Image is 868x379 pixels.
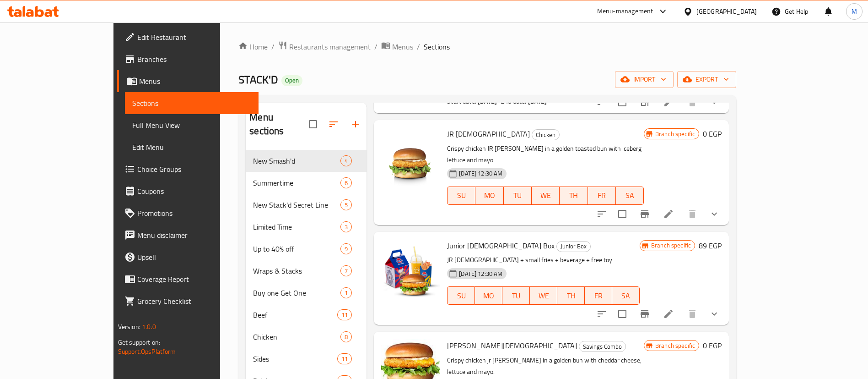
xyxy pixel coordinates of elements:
[253,309,337,320] div: Beef
[125,136,259,158] a: Edit Menu
[125,92,259,114] a: Sections
[117,246,259,268] a: Upsell
[117,290,259,312] a: Grocery Checklist
[345,113,367,135] button: Add section
[278,41,371,53] a: Restaurants management
[579,341,625,352] span: Savings Combo
[137,208,251,219] span: Promotions
[341,333,351,341] span: 8
[475,286,502,305] button: MO
[563,189,584,202] span: TH
[585,286,612,305] button: FR
[246,260,367,282] div: Wraps & Stacks7
[579,341,626,352] div: Savings Combo
[447,187,475,205] button: SU
[139,76,251,87] span: Menus
[340,265,352,276] div: items
[281,75,302,86] div: Open
[253,287,340,298] span: Buy one Get One
[447,355,644,378] p: Crispy chicken jr [PERSON_NAME] in a golden bun with cheddar cheese, lettuce and mayo.
[341,245,351,253] span: 9
[530,286,557,305] button: WE
[117,224,259,246] a: Menu disclaimer
[341,157,351,165] span: 4
[588,289,609,302] span: FR
[137,54,251,65] span: Branches
[591,91,613,113] button: sort-choices
[340,287,352,298] div: items
[340,155,352,166] div: items
[709,308,720,319] svg: Show Choices
[616,289,636,302] span: SA
[142,321,156,333] span: 1.0.0
[677,71,736,88] button: export
[340,331,352,342] div: items
[613,304,632,324] span: Select to update
[117,180,259,202] a: Coupons
[852,6,857,16] span: M
[451,189,472,202] span: SU
[238,41,736,53] nav: breadcrumb
[117,268,259,290] a: Coverage Report
[709,97,720,108] svg: Show Choices
[118,321,140,333] span: Version:
[532,129,560,140] div: Chicken
[289,41,371,52] span: Restaurants management
[556,241,591,252] div: Junior Box
[479,189,500,202] span: MO
[253,265,340,276] div: Wraps & Stacks
[281,77,302,84] span: Open
[597,6,653,17] div: Menu-management
[591,203,613,225] button: sort-choices
[117,70,259,92] a: Menus
[323,113,345,135] span: Sort sections
[455,269,506,278] span: [DATE] 12:30 AM
[504,187,532,205] button: TU
[246,282,367,304] div: Buy one Get One1
[591,303,613,325] button: sort-choices
[137,186,251,197] span: Coupons
[560,187,588,205] button: TH
[253,243,340,254] span: Up to 40% off
[117,48,259,70] a: Branches
[703,127,722,140] h6: 0 EGP
[338,311,351,319] span: 11
[652,130,699,138] span: Branch specific
[663,97,674,108] a: Edit menu item
[557,286,585,305] button: TH
[479,289,499,302] span: MO
[341,267,351,275] span: 7
[253,199,340,210] span: New Stack'd Secret Line
[340,221,352,232] div: items
[557,241,590,252] span: Junior Box
[615,71,674,88] button: import
[532,130,559,140] span: Chicken
[475,187,503,205] button: MO
[340,177,352,188] div: items
[125,114,259,136] a: Full Menu View
[447,286,475,305] button: SU
[253,353,337,364] span: Sides
[447,239,555,253] span: Junior [DEMOGRAPHIC_DATA] Box
[374,41,377,52] li: /
[341,179,351,187] span: 6
[681,91,703,113] button: delete
[117,26,259,48] a: Edit Restaurant
[699,239,722,252] h6: 89 EGP
[506,289,526,302] span: TU
[246,172,367,194] div: Summertime6
[253,331,340,342] span: Chicken
[132,142,251,153] span: Edit Menu
[535,189,556,202] span: WE
[118,336,160,348] span: Get support on:
[246,150,367,172] div: New Smash'd4
[455,169,506,178] span: [DATE] 12:30 AM
[634,91,656,113] button: Branch-specific-item
[118,346,176,357] a: Support.OpsPlatform
[616,187,644,205] button: SA
[137,296,251,307] span: Grocery Checklist
[681,303,703,325] button: delete
[253,177,340,188] span: Summertime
